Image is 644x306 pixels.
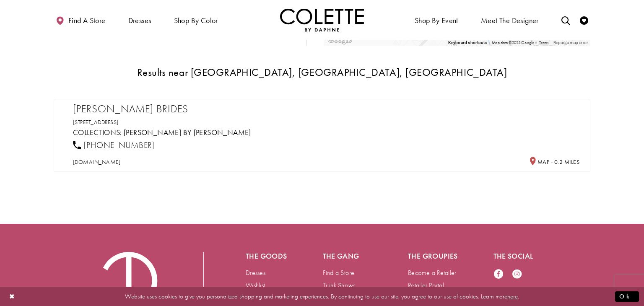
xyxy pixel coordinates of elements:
a: [PHONE_NUMBER] [73,140,155,150]
span: Meet the designer [481,16,539,25]
button: Close Dialog [5,289,19,303]
h5: The gang [323,252,375,260]
button: Submit Dialog [615,291,639,301]
p: Website uses cookies to give you personalized shopping and marketing experiences. By continuing t... [60,290,584,302]
ul: Follow us [489,265,535,304]
span: Find a store [68,16,106,25]
h3: Results near [GEOGRAPHIC_DATA], [GEOGRAPHIC_DATA], [GEOGRAPHIC_DATA] [54,67,590,78]
a: Visit Colette by Daphne page [124,127,251,137]
a: Find a Store [323,268,355,277]
span: Map data ©2025 Google [492,40,534,45]
a: Wishlist [246,281,265,290]
a: [DOMAIN_NAME] [73,158,120,166]
h5: Distance to Victoria Lane Brides [529,157,579,166]
a: here [507,292,518,300]
a: Terms (opens in new tab) [539,40,548,45]
a: Visit Home Page [280,8,364,31]
span: Shop by color [174,16,218,25]
a: Find a store [54,8,107,31]
a: Trunk Shows [323,281,356,290]
h5: The social [493,252,545,260]
h5: The goods [246,252,289,260]
a: Retailer Portal [408,281,444,290]
span: Dresses [128,16,151,25]
h2: [PERSON_NAME] Brides [73,103,579,115]
span: [PHONE_NUMBER] [83,140,154,150]
a: Become a Retailer [408,268,456,277]
img: Colette by Daphne [280,8,364,31]
button: Keyboard shortcuts [448,40,487,46]
a: [STREET_ADDRESS] [73,118,119,126]
a: Report a map error [553,40,588,45]
a: Open this area in Google Maps (opens a new window) [326,35,353,46]
a: Visit our Facebook - Opens in new tab [493,269,504,280]
a: Visit our Instagram - Opens in new tab [512,269,522,280]
img: Google Image #54 [326,35,353,46]
span: Shop By Event [415,16,458,25]
a: Toggle search [559,8,572,31]
a: Meet the designer [479,8,541,31]
span: Shop By Event [413,8,460,31]
a: Dresses [246,268,265,277]
span: Dresses [126,8,153,31]
span: Collections: [73,127,122,137]
span: Shop by color [172,8,220,31]
a: Check Wishlist [578,8,590,31]
h5: The groupies [408,252,460,260]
